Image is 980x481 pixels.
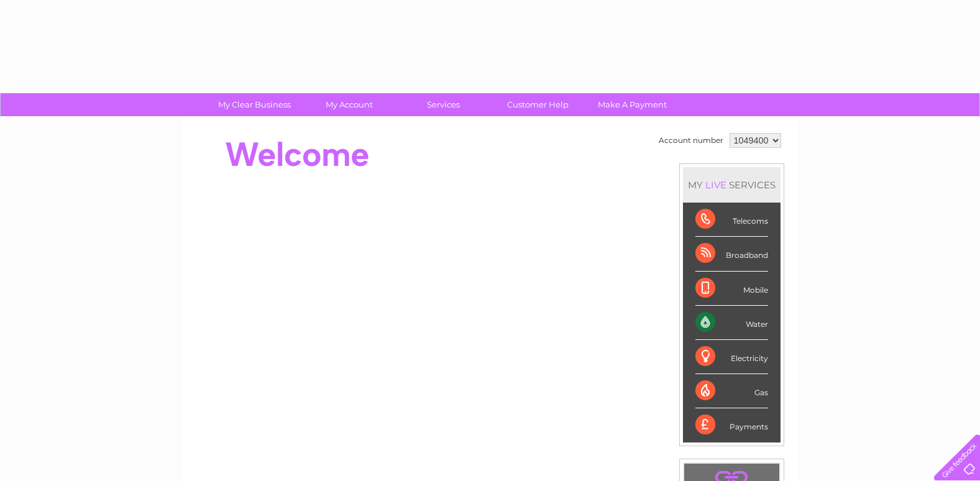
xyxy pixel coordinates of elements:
a: My Clear Business [203,93,306,116]
div: Mobile [695,272,768,306]
div: Telecoms [695,203,768,237]
div: Electricity [695,340,768,374]
div: Water [695,306,768,340]
a: Customer Help [487,93,589,116]
a: Make A Payment [581,93,684,116]
td: Account number [656,130,726,151]
div: Gas [695,374,768,408]
div: Payments [695,408,768,442]
a: Services [392,93,495,116]
div: LIVE [703,179,729,191]
div: MY SERVICES [683,167,781,203]
a: My Account [298,93,400,116]
div: Broadband [695,237,768,271]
